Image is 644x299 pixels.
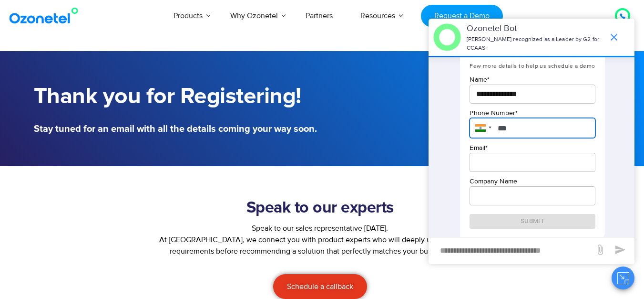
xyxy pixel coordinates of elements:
div: new-msg-input [433,242,590,259]
p: Company Name [470,176,595,186]
p: At [GEOGRAPHIC_DATA], we connect you with product experts who will deeply understand your require... [151,234,490,257]
img: header [433,23,461,51]
button: Close chat [612,267,634,289]
h1: Thank you for Registering! [34,84,317,110]
p: Email * [470,143,595,153]
a: Request a Demo [421,5,502,27]
span: end chat or minimize [604,28,624,47]
h5: Stay tuned for an email with all the details coming your way soon. [34,124,317,134]
p: [PERSON_NAME] recognized as a Leader by G2 for CCAAS [467,35,603,53]
div: Speak to our sales representative [DATE]. [151,223,490,234]
p: Phone Number * [470,108,595,118]
p: Ozonetel Bot [467,22,603,35]
span: Schedule a callback [287,283,353,290]
p: Name * [470,75,595,85]
span: Few more details to help us schedule a demo [470,63,595,70]
h2: Speak to our experts [151,199,490,218]
a: Schedule a callback [273,274,367,299]
div: India: + 91 [470,118,494,138]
